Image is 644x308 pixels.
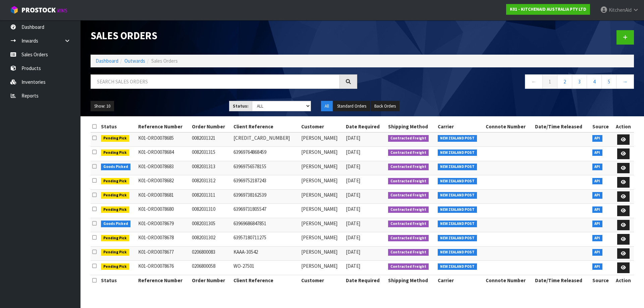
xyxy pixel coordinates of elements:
td: [PERSON_NAME] [300,261,344,275]
span: [DATE] [346,177,360,184]
span: API [592,192,603,199]
span: Contracted Freight [388,235,429,242]
span: Pending Pick [101,135,129,142]
span: Pending Pick [101,149,129,156]
th: Source [591,121,613,132]
th: Customer [300,275,344,286]
th: Client Reference [232,275,300,286]
span: NEW ZEALAND POST [438,192,477,199]
span: API [592,221,603,227]
th: Reference Number [137,121,191,132]
span: Contracted Freight [388,249,429,256]
a: → [616,74,634,89]
span: API [592,135,603,142]
td: 0206800058 [190,261,232,275]
td: 63957180711275 [232,232,300,247]
th: Shipping Method [386,121,436,132]
th: Source [591,275,613,286]
span: [DATE] [346,192,360,198]
span: [DATE] [346,220,360,227]
td: [PERSON_NAME] [300,132,344,147]
h1: Sales Orders [91,30,357,41]
th: Client Reference [232,121,300,132]
span: [DATE] [346,135,360,141]
a: Dashboard [96,58,118,64]
td: K01-ORD0078679 [137,218,191,232]
td: [PERSON_NAME] [300,189,344,204]
a: 1 [542,74,557,89]
span: API [592,263,603,270]
th: Status [99,121,136,132]
span: Goods Picked [101,164,130,170]
span: [DATE] [346,249,360,255]
td: K01-ORD0078677 [137,246,191,261]
td: 0082031302 [190,232,232,247]
span: KitchenAid [609,7,632,13]
td: 0082031315 [190,147,232,161]
td: [PERSON_NAME] [300,161,344,175]
a: 5 [601,74,616,89]
span: Contracted Freight [388,263,429,270]
span: ProStock [21,6,56,14]
td: [PERSON_NAME] [300,204,344,218]
img: cube-alt.png [10,6,18,14]
strong: K01 - KITCHENAID AUSTRALIA PTY LTD [510,6,586,12]
td: 0082031311 [190,189,232,204]
span: Contracted Freight [388,221,429,227]
span: Contracted Freight [388,192,429,199]
a: ← [525,74,543,89]
td: K01-ORD0078684 [137,147,191,161]
span: Pending Pick [101,206,129,213]
span: NEW ZEALAND POST [438,221,477,227]
th: Reference Number [137,275,191,286]
td: [CREDIT_CARD_NUMBER] [232,132,300,147]
nav: Page navigation [367,74,634,91]
td: K01-ORD0078683 [137,161,191,175]
span: Pending Pick [101,263,129,270]
strong: Status: [233,103,249,109]
td: KAAA-30542 [232,246,300,261]
button: All [321,101,333,112]
td: [PERSON_NAME] [300,147,344,161]
td: K01-ORD0078678 [137,232,191,247]
span: [DATE] [346,263,360,269]
td: 0082031305 [190,218,232,232]
td: K01-ORD0078682 [137,175,191,190]
span: Sales Orders [151,58,178,64]
button: Standard Orders [333,101,370,112]
th: Status [99,275,136,286]
span: NEW ZEALAND POST [438,263,477,270]
span: NEW ZEALAND POST [438,178,477,185]
span: API [592,178,603,185]
span: Contracted Freight [388,178,429,185]
td: [PERSON_NAME] [300,232,344,247]
td: 63969764868459 [232,147,300,161]
td: 63969731805547 [232,204,300,218]
td: K01-ORD0078680 [137,204,191,218]
td: 0082031312 [190,175,232,190]
span: [DATE] [346,234,360,241]
td: 0082031321 [190,132,232,147]
a: 4 [587,74,602,89]
th: Action [613,121,634,132]
td: WO-27501 [232,261,300,275]
td: 63969738162539 [232,189,300,204]
input: Search sales orders [91,74,340,89]
th: Action [613,275,634,286]
th: Carrier [436,121,484,132]
span: Pending Pick [101,249,129,256]
span: NEW ZEALAND POST [438,249,477,256]
th: Shipping Method [386,275,436,286]
span: Contracted Freight [388,149,429,156]
span: NEW ZEALAND POST [438,164,477,170]
td: [PERSON_NAME] [300,218,344,232]
td: 63969756578155 [232,161,300,175]
span: NEW ZEALAND POST [438,206,477,213]
th: Order Number [190,275,232,286]
span: [DATE] [346,149,360,155]
span: Goods Picked [101,221,130,227]
span: API [592,249,603,256]
span: API [592,164,603,170]
td: [PERSON_NAME] [300,246,344,261]
td: 0082031313 [190,161,232,175]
